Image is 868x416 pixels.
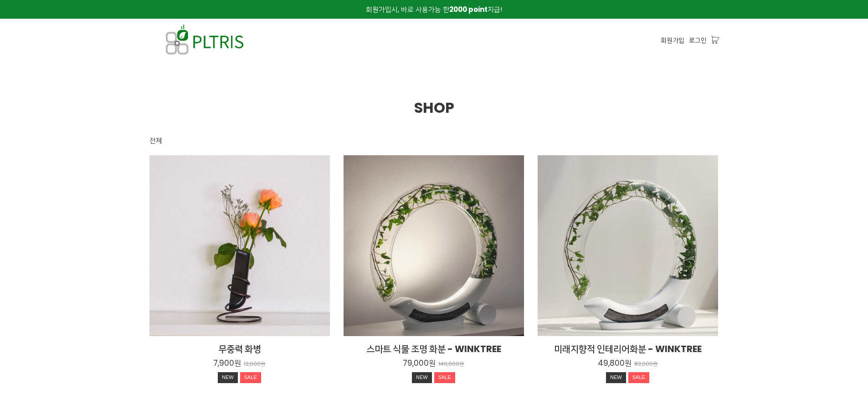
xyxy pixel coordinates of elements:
div: NEW [606,372,626,383]
span: 회원가입시, 바로 사용가능 한 지급! [366,5,502,14]
h2: 미래지향적 인테리어화분 - WINKTREE [538,342,718,355]
p: 83,000원 [634,361,658,368]
span: SHOP [414,97,454,118]
div: SALE [240,372,261,383]
p: 79,000원 [403,358,436,368]
div: 전체 [149,135,162,146]
div: SALE [628,372,649,383]
a: 회원가입 [661,35,684,45]
strong: 2000 point [449,5,488,14]
div: NEW [412,372,432,383]
p: 12,000원 [244,361,266,368]
a: 무중력 화병 7,900원 12,000원 NEWSALE [149,342,330,385]
h2: 스마트 식물 조명 화분 - WINKTREE [344,342,524,355]
p: 140,000원 [438,361,464,368]
div: NEW [218,372,238,383]
p: 7,900원 [213,358,241,368]
a: 로그인 [689,35,707,45]
a: 미래지향적 인테리어화분 - WINKTREE 49,800원 83,000원 NEWSALE [538,342,718,385]
div: SALE [434,372,455,383]
a: 스마트 식물 조명 화분 - WINKTREE 79,000원 140,000원 NEWSALE [344,342,524,385]
p: 49,800원 [598,358,632,368]
h2: 무중력 화병 [149,342,330,355]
